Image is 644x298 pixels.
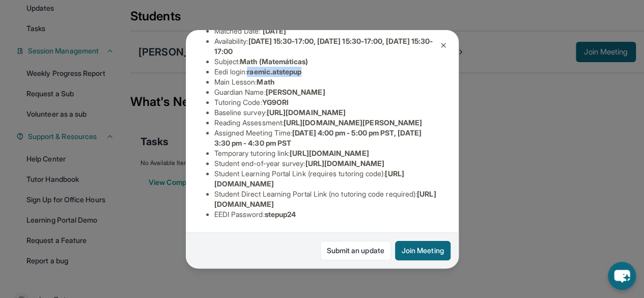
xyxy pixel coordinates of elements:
[247,67,301,76] span: raemic.atstepup
[214,57,438,67] li: Subject :
[214,37,433,56] span: [DATE] 15:30-17:00, [DATE] 15:30-17:00, [DATE] 15:30-17:00
[214,36,438,57] li: Availability:
[262,98,289,106] span: YG9ORI
[214,128,438,148] li: Assigned Meeting Time :
[214,26,438,36] li: Matched Date:
[320,241,391,260] a: Submit an update
[263,26,286,35] span: [DATE]
[214,97,438,107] li: Tutoring Code :
[214,128,422,147] span: [DATE] 4:00 pm - 5:00 pm PST, [DATE] 3:30 pm - 4:30 pm PST
[290,149,369,157] span: [URL][DOMAIN_NAME]
[265,210,296,219] span: stepup24
[214,148,438,158] li: Temporary tutoring link :
[267,108,346,117] span: [URL][DOMAIN_NAME]
[608,262,636,290] button: chat-button
[214,209,438,220] li: EEDI Password :
[439,41,447,49] img: Close Icon
[214,169,438,189] li: Student Learning Portal Link (requires tutoring code) :
[305,159,384,168] span: [URL][DOMAIN_NAME]
[214,67,438,77] li: Eedi login :
[214,107,438,118] li: Baseline survey :
[214,77,438,87] li: Main Lesson :
[240,57,308,66] span: Math (Matemáticas)
[266,88,325,96] span: [PERSON_NAME]
[395,241,451,260] button: Join Meeting
[214,118,438,128] li: Reading Assessment :
[284,118,422,127] span: [URL][DOMAIN_NAME][PERSON_NAME]
[214,189,438,209] li: Student Direct Learning Portal Link (no tutoring code required) :
[214,158,438,169] li: Student end-of-year survey :
[257,77,274,86] span: Math
[214,87,438,97] li: Guardian Name :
